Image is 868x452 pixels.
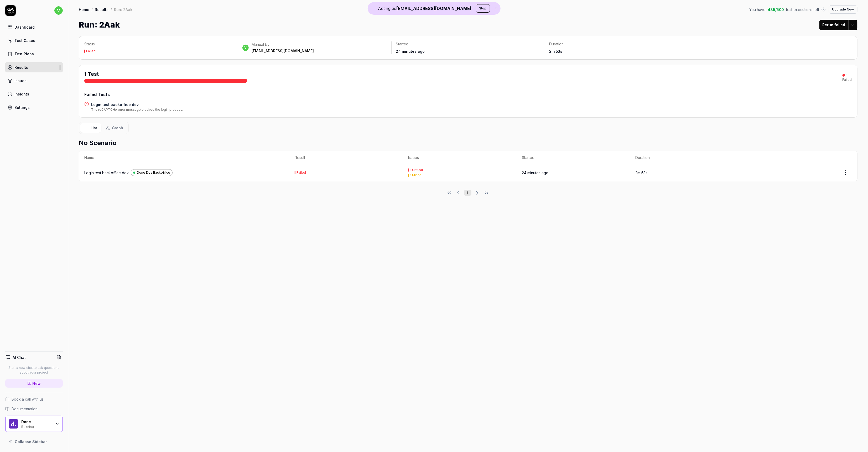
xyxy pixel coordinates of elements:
[9,419,18,429] img: Done Logo
[252,48,314,54] div: [EMAIL_ADDRESS][DOMAIN_NAME]
[252,42,314,47] div: Manual by
[846,73,848,78] div: 1
[54,6,63,15] span: v
[131,169,173,176] a: Done Dev Backoffice
[5,76,63,86] a: Issues
[101,123,127,133] button: Graph
[12,406,38,412] span: Documentation
[79,7,89,12] a: Home
[5,102,63,113] a: Settings
[5,35,63,46] a: Test Cases
[12,396,44,402] span: Book a call with us
[114,7,132,12] div: Run: 2Aak
[14,51,34,57] div: Test Plans
[630,151,744,164] th: Duration
[297,171,306,174] div: Failed
[14,105,30,110] div: Settings
[91,107,183,112] div: The reCAPTCHA error message blocked the login process.
[91,125,97,131] span: List
[464,190,471,196] button: 1
[5,62,63,72] a: Results
[410,174,421,177] div: 1 Minor
[819,20,849,30] button: Rerun failed
[635,171,647,175] time: 2m 53s
[396,49,425,54] time: 24 minutes ago
[84,91,852,98] div: Failed Tests
[403,151,517,164] th: Issues
[14,78,27,83] div: Issues
[95,7,108,12] a: Results
[21,419,52,424] div: Done
[86,50,96,53] div: Failed
[843,78,852,81] div: Failed
[549,41,694,47] p: Duration
[137,170,170,175] span: Done Dev Backoffice
[14,38,35,43] div: Test Cases
[549,49,563,54] time: 2m 53s
[5,379,63,388] a: New
[522,171,548,175] time: 24 minutes ago
[84,170,129,176] a: Login test backoffice dev
[5,396,63,402] a: Book a call with us
[5,365,63,375] p: Start a new chat to ask questions about your project
[14,24,35,30] div: Dashboard
[476,4,490,13] button: Stop
[15,439,47,444] span: Collapse Sidebar
[5,406,63,412] a: Documentation
[829,5,857,14] button: Upgrade Now
[5,49,63,59] a: Test Plans
[111,7,112,12] div: /
[289,151,403,164] th: Result
[14,65,28,70] div: Results
[5,89,63,99] a: Insights
[84,71,99,77] span: 1 Test
[410,168,423,172] div: 1 Critical
[295,170,306,176] button: Failed
[749,7,766,12] span: You have
[54,5,63,16] button: v
[768,7,784,12] span: 485 / 500
[91,7,93,12] div: /
[5,436,63,447] button: Collapse Sidebar
[79,138,857,148] h2: No Scenario
[91,102,183,107] a: Login test backoffice dev
[5,416,63,432] button: Done LogoDoneBokning
[242,45,249,51] span: v
[786,7,819,12] span: test executions left
[79,19,120,31] h1: Run: 2Aak
[80,123,101,133] button: List
[517,151,630,164] th: Started
[21,424,52,428] div: Bokning
[13,355,26,360] h4: AI Chat
[5,22,63,32] a: Dashboard
[84,41,234,47] p: Status
[33,381,41,386] span: New
[112,125,123,131] span: Graph
[396,41,541,47] p: Started
[14,91,29,97] div: Insights
[79,151,289,164] th: Name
